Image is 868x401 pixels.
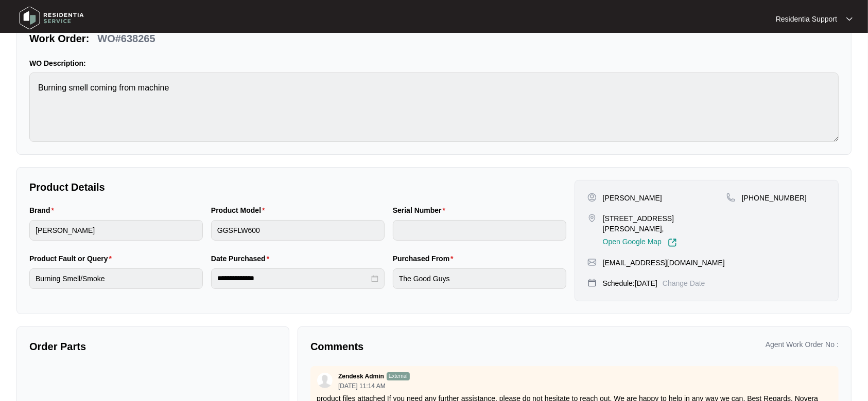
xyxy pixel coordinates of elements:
p: Work Order: [29,31,89,46]
img: residentia service logo [15,3,88,33]
label: Serial Number [393,205,449,215]
img: map-pin [587,213,597,223]
p: Change Date [663,278,705,288]
img: user.svg [317,373,333,388]
img: Link-External [668,238,677,247]
p: [PHONE_NUMBER] [742,193,807,203]
input: Product Fault or Query [29,268,203,289]
input: Brand [29,220,203,241]
p: Schedule: [DATE] [603,278,657,288]
p: Agent Work Order No : [766,339,839,350]
p: Product Details [29,180,566,194]
label: Product Model [211,205,269,215]
label: Date Purchased [211,253,273,264]
p: [EMAIL_ADDRESS][DOMAIN_NAME] [603,258,725,268]
p: Zendesk Admin [338,372,384,380]
img: dropdown arrow [846,16,853,22]
input: Purchased From [393,268,566,289]
input: Product Model [211,220,385,241]
p: WO#638265 [97,31,155,46]
input: Serial Number [393,220,566,241]
label: Product Fault or Query [29,253,116,264]
p: External [387,372,410,380]
p: Order Parts [29,339,276,354]
a: Open Google Map [603,238,677,247]
img: user-pin [587,193,597,202]
label: Purchased From [393,253,458,264]
p: Residentia Support [776,14,837,24]
p: [PERSON_NAME] [603,193,662,203]
p: WO Description: [29,58,839,68]
img: map-pin [587,258,597,267]
textarea: Burning smell coming from machine [29,72,839,142]
input: Date Purchased [217,273,369,284]
img: map-pin [726,193,736,202]
p: [STREET_ADDRESS][PERSON_NAME], [603,213,726,234]
p: [DATE] 11:14 AM [338,383,410,389]
img: map-pin [587,278,597,287]
label: Brand [29,205,58,215]
p: Comments [310,339,567,354]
